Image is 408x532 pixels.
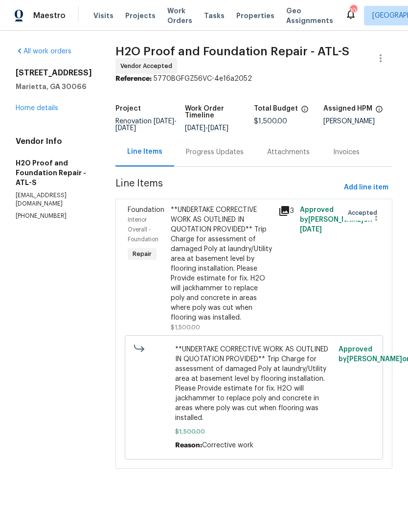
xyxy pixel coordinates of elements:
[125,11,156,21] span: Projects
[171,324,200,330] span: $1,500.00
[120,61,176,71] span: Vendor Accepted
[128,207,164,213] span: Foundation
[175,427,333,437] span: $1,500.00
[175,442,202,449] span: Reason:
[278,205,294,217] div: 3
[16,68,92,78] h2: [STREET_ADDRESS]
[323,105,372,112] h5: Assigned HPM
[115,118,177,132] span: Renovation
[300,207,372,233] span: Approved by [PERSON_NAME] on
[16,105,58,112] a: Home details
[333,147,360,157] div: Invoices
[375,105,383,118] span: The hpm assigned to this work order.
[300,226,322,233] span: [DATE]
[16,191,92,208] p: [EMAIL_ADDRESS][DOMAIN_NAME]
[167,6,192,25] span: Work Orders
[16,137,92,146] h4: Vendor Info
[344,182,388,194] span: Add line item
[301,105,309,118] span: The total cost of line items that have been proposed by Opendoor. This sum includes line items th...
[115,125,136,132] span: [DATE]
[115,179,340,197] span: Line Items
[185,125,205,132] span: [DATE]
[129,249,156,259] span: Repair
[202,442,253,449] span: Corrective work
[16,48,71,55] a: All work orders
[115,118,177,132] span: -
[128,217,159,242] span: Interior Overall - Foundation
[154,118,174,125] span: [DATE]
[340,179,392,197] button: Add line item
[286,6,333,25] span: Geo Assignments
[186,147,244,157] div: Progress Updates
[115,75,152,82] b: Reference:
[185,105,254,119] h5: Work Order Timeline
[127,147,162,157] div: Line Items
[16,158,92,187] h5: H2O Proof and Foundation Repair - ATL-S
[204,12,225,19] span: Tasks
[348,208,381,218] span: Accepted
[16,212,92,220] p: [PHONE_NUMBER]
[115,74,392,84] div: 5770BGFGZ56VC-4e16a2052
[350,6,357,16] div: 101
[236,11,274,21] span: Properties
[16,82,92,92] h5: Marietta, GA 30066
[208,125,228,132] span: [DATE]
[254,105,298,112] h5: Total Budget
[185,125,228,132] span: -
[115,46,349,57] span: H2O Proof and Foundation Repair - ATL-S
[115,105,141,112] h5: Project
[33,11,66,21] span: Maestro
[254,118,287,125] span: $1,500.00
[93,11,113,21] span: Visits
[267,147,310,157] div: Attachments
[171,205,272,323] div: **UNDERTAKE CORRECTIVE WORK AS OUTLINED IN QUOTATION PROVIDED** Trip Charge for assessment of dam...
[323,118,393,125] div: [PERSON_NAME]
[175,345,333,423] span: **UNDERTAKE CORRECTIVE WORK AS OUTLINED IN QUOTATION PROVIDED** Trip Charge for assessment of dam...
